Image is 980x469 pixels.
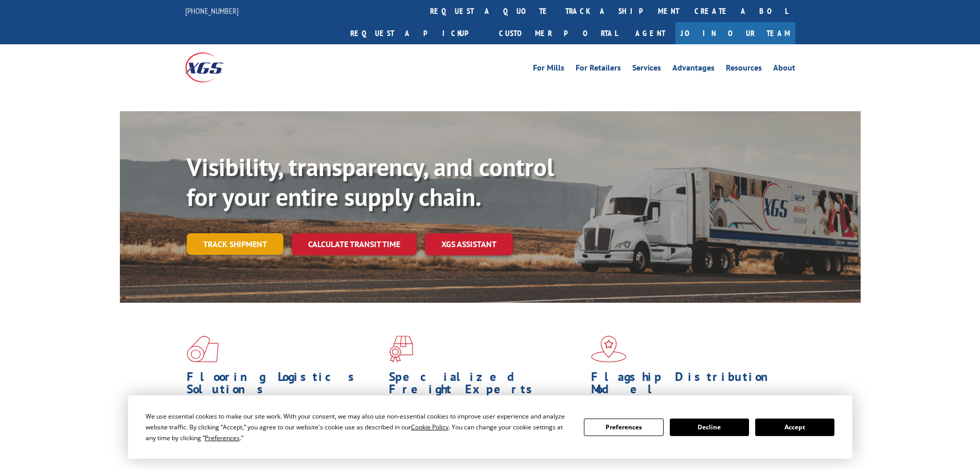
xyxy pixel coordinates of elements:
[187,233,283,255] a: Track shipment
[576,64,621,75] a: For Retailers
[187,151,554,213] b: Visibility, transparency, and control for your entire supply chain.
[292,233,417,255] a: Calculate transit time
[146,411,572,443] div: We use essential cookies to make our site work. With your consent, we may also use non-essential ...
[491,22,625,44] a: Customer Portal
[389,336,413,362] img: xgs-icon-focused-on-flooring-red
[185,6,239,16] a: [PHONE_NUMBER]
[533,64,564,75] a: For Mills
[343,22,491,44] a: Request a pickup
[773,64,795,75] a: About
[726,64,762,75] a: Resources
[187,371,381,401] h1: Flooring Logistics Solutions
[187,336,219,362] img: xgs-icon-total-supply-chain-intelligence-red
[128,395,852,459] div: Cookie Consent Prompt
[625,22,675,44] a: Agent
[425,233,513,255] a: XGS ASSISTANT
[591,336,627,362] img: xgs-icon-flagship-distribution-model-red
[632,64,661,75] a: Services
[389,371,583,401] h1: Specialized Freight Experts
[591,371,786,401] h1: Flagship Distribution Model
[411,423,449,431] span: Cookie Policy
[584,419,663,436] button: Preferences
[672,64,715,75] a: Advantages
[755,419,834,436] button: Accept
[675,22,795,44] a: Join Our Team
[205,433,240,442] span: Preferences
[670,419,749,436] button: Decline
